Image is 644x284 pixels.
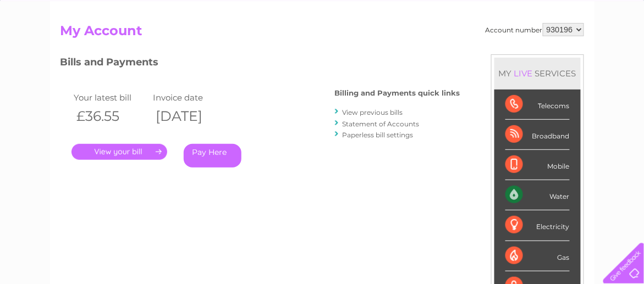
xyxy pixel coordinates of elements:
[60,23,584,44] h2: My Account
[23,29,79,62] img: logo.png
[71,105,151,127] th: £36.55
[343,108,403,116] a: View previous bills
[71,90,151,105] td: Your latest bill
[450,47,471,55] a: Water
[505,90,570,120] div: Telecoms
[494,58,581,89] div: MY SERVICES
[505,241,570,271] div: Gas
[486,23,584,36] div: Account number
[505,180,570,210] div: Water
[509,47,542,55] a: Telecoms
[571,47,598,55] a: Contact
[478,47,502,55] a: Energy
[505,150,570,180] div: Mobile
[71,144,167,160] a: .
[512,68,535,79] div: LIVE
[184,144,241,168] a: Pay Here
[505,210,570,241] div: Electricity
[150,90,229,105] td: Invoice date
[437,5,513,19] a: 0333 014 3131
[63,6,582,53] div: Clear Business is a trading name of Verastar Limited (registered in [GEOGRAPHIC_DATA] No. 3667643...
[343,120,420,128] a: Statement of Accounts
[548,47,564,55] a: Blog
[335,89,460,97] h4: Billing and Payments quick links
[505,120,570,150] div: Broadband
[60,54,460,74] h3: Bills and Payments
[343,131,414,139] a: Paperless bill settings
[150,105,229,127] th: [DATE]
[608,47,634,55] a: Log out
